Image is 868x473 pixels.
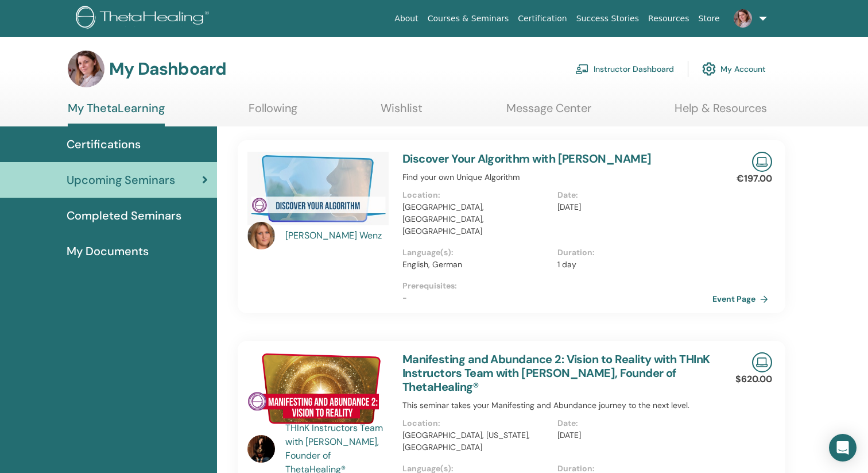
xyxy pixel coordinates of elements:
p: Prerequisites : [402,280,712,292]
p: [GEOGRAPHIC_DATA], [GEOGRAPHIC_DATA], [GEOGRAPHIC_DATA] [402,201,551,237]
a: [PERSON_NAME] Wenz [285,229,392,243]
p: €197.00 [737,172,772,186]
img: default.jpg [247,222,275,249]
a: Discover Your Algorithm with [PERSON_NAME] [402,151,652,166]
a: Instructor Dashboard [575,56,674,82]
img: logo.png [76,6,213,32]
span: Completed Seminars [67,207,181,224]
p: Location : [402,417,551,429]
p: This seminar takes your Manifesting and Abundance journey to the next level. [402,399,712,412]
a: Help & Resources [675,101,767,124]
p: - [402,292,712,304]
span: Upcoming Seminars [67,171,175,189]
img: Live Online Seminar [752,152,772,172]
a: Following [249,101,297,124]
img: Manifesting and Abundance 2: Vision to Reality [247,352,389,425]
a: Certification [513,8,571,29]
img: default.jpg [68,51,104,87]
img: Discover Your Algorithm [247,152,389,225]
p: [DATE] [557,201,706,213]
p: $620.00 [735,372,772,386]
a: Store [694,8,724,29]
a: About [390,8,423,29]
a: Message Center [506,101,591,124]
p: Date : [557,189,706,201]
p: [DATE] [557,429,706,441]
p: 1 day [557,259,706,271]
a: Manifesting and Abundance 2: Vision to Reality with THInK Instructors Team with [PERSON_NAME], Fo... [402,352,710,394]
a: Event Page [712,290,773,307]
img: cog.svg [702,59,716,79]
h3: My Dashboard [109,59,226,79]
p: Duration : [557,247,706,259]
img: default.jpg [247,435,275,463]
p: Find your own Unique Algorithm [402,171,712,183]
p: Date : [557,417,706,429]
a: Resources [644,8,694,29]
span: My Documents [67,243,149,260]
p: [GEOGRAPHIC_DATA], [US_STATE], [GEOGRAPHIC_DATA] [402,429,551,453]
a: Wishlist [381,101,423,124]
p: Location : [402,189,551,201]
div: Open Intercom Messenger [829,434,857,462]
a: Success Stories [572,8,644,29]
a: My ThetaLearning [68,101,165,126]
img: default.jpg [734,9,752,28]
p: English, German [402,259,551,271]
a: Courses & Seminars [423,8,514,29]
img: chalkboard-teacher.svg [575,64,589,74]
p: Language(s) : [402,247,551,259]
a: My Account [702,56,766,82]
img: Live Online Seminar [752,352,772,372]
span: Certifications [67,136,141,153]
